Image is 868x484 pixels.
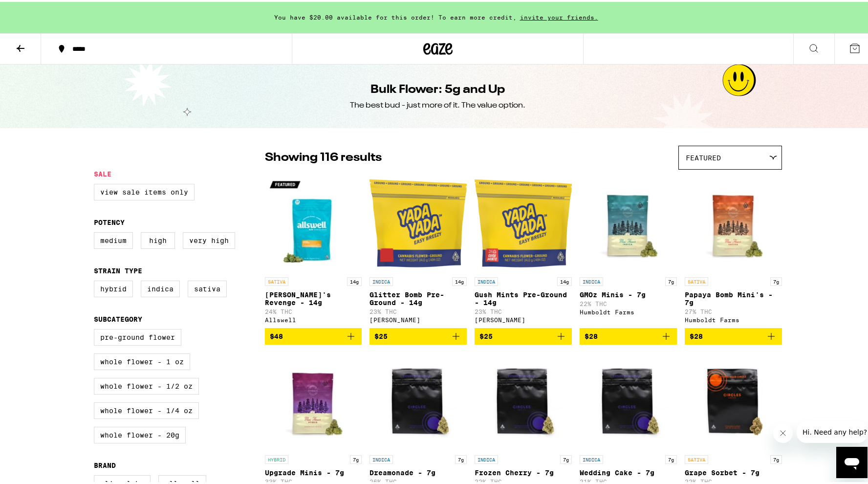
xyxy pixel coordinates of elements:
[455,453,467,462] p: 7g
[475,315,572,321] div: [PERSON_NAME]
[369,173,467,270] img: Yada Yada - Glitter Bomb Pre-Ground - 14g
[517,12,602,19] span: invite your friends.
[94,230,133,247] label: Medium
[265,148,382,164] p: Showing 116 results
[265,351,362,448] img: Humboldt Farms - Upgrade Minis - 7g
[479,330,493,338] span: $25
[773,421,793,441] iframe: Close message
[475,477,572,483] p: 22% THC
[347,275,362,284] p: 14g
[685,477,782,483] p: 22% THC
[369,453,393,462] p: INDICA
[369,289,467,305] p: Glitter Bomb Pre-Ground - 14g
[685,173,782,270] img: Humboldt Farms - Papaya Bomb Mini's - 7g
[475,453,498,462] p: INDICA
[265,315,362,321] div: Allswell
[685,173,782,326] a: Open page for Papaya Bomb Mini's - 7g from Humboldt Farms
[770,275,782,284] p: 7g
[665,453,677,462] p: 7g
[94,425,186,441] label: Whole Flower - 20g
[452,275,467,284] p: 14g
[94,168,111,176] legend: Sale
[475,289,572,305] p: Gush Mints Pre-Ground - 14g
[369,351,467,448] img: Circles Base Camp - Dreamonade - 7g
[374,330,388,338] span: $25
[475,275,498,284] p: INDICA
[370,80,505,96] h1: Bulk Flower: 5g and Up
[475,173,572,326] a: Open page for Gush Mints Pre-Ground - 14g from Yada Yada
[836,445,868,476] iframe: Button to launch messaging window
[475,467,572,475] p: Frozen Cherry - 7g
[94,400,199,417] label: Whole Flower - 1/4 oz
[265,275,288,284] p: SATIVA
[94,313,142,321] legend: Subcategory
[686,152,721,160] span: Featured
[557,275,572,284] p: 14g
[265,326,362,343] button: Add to bag
[369,173,467,326] a: Open page for Glitter Bomb Pre-Ground - 14g from Yada Yada
[685,315,782,321] div: Humboldt Farms
[685,275,708,284] p: SATIVA
[350,98,525,109] div: The best bud - just more of it. The value option.
[475,173,572,270] img: Yada Yada - Gush Mints Pre-Ground - 14g
[685,307,782,313] p: 27% THC
[265,467,362,475] p: Upgrade Minis - 7g
[685,289,782,305] p: Papaya Bomb Mini's - 7g
[94,376,199,393] label: Whole Flower - 1/2 oz
[580,351,677,448] img: Circles Base Camp - Wedding Cake - 7g
[265,173,362,326] a: Open page for Jack's Revenge - 14g from Allswell
[685,467,782,475] p: Grape Sorbet - 7g
[560,453,572,462] p: 7g
[188,279,227,295] label: Sativa
[141,279,180,295] label: Indica
[94,279,133,295] label: Hybrid
[685,351,782,448] img: Circles Base Camp - Grape Sorbet - 7g
[690,330,703,338] span: $28
[265,307,362,313] p: 24% THC
[580,173,677,270] img: Humboldt Farms - GMOz Minis - 7g
[580,299,677,305] p: 22% THC
[585,330,598,338] span: $28
[350,453,362,462] p: 7g
[580,477,677,483] p: 21% THC
[580,326,677,343] button: Add to bag
[265,173,362,270] img: Allswell - Jack's Revenge - 14g
[580,307,677,313] div: Humboldt Farms
[580,453,603,462] p: INDICA
[797,419,868,441] iframe: Message from company
[369,477,467,483] p: 26% THC
[369,326,467,343] button: Add to bag
[183,230,235,247] label: Very High
[475,351,572,448] img: Circles Base Camp - Frozen Cherry - 7g
[265,477,362,483] p: 33% THC
[265,289,362,305] p: [PERSON_NAME]'s Revenge - 14g
[94,327,181,344] label: Pre-ground Flower
[94,460,116,467] legend: Brand
[369,315,467,321] div: [PERSON_NAME]
[770,453,782,462] p: 7g
[580,289,677,297] p: GMOz Minis - 7g
[369,467,467,475] p: Dreamonade - 7g
[265,453,288,462] p: HYBRID
[94,352,190,368] label: Whole Flower - 1 oz
[141,230,175,247] label: High
[685,453,708,462] p: SATIVA
[580,467,677,475] p: Wedding Cake - 7g
[580,275,603,284] p: INDICA
[369,307,467,313] p: 23% THC
[94,217,125,224] legend: Potency
[270,330,283,338] span: $48
[475,326,572,343] button: Add to bag
[685,326,782,343] button: Add to bag
[369,275,393,284] p: INDICA
[580,173,677,326] a: Open page for GMOz Minis - 7g from Humboldt Farms
[94,182,195,198] label: View Sale Items Only
[665,275,677,284] p: 7g
[274,12,517,19] span: You have $20.00 available for this order! To earn more credit,
[475,307,572,313] p: 23% THC
[94,265,142,273] legend: Strain Type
